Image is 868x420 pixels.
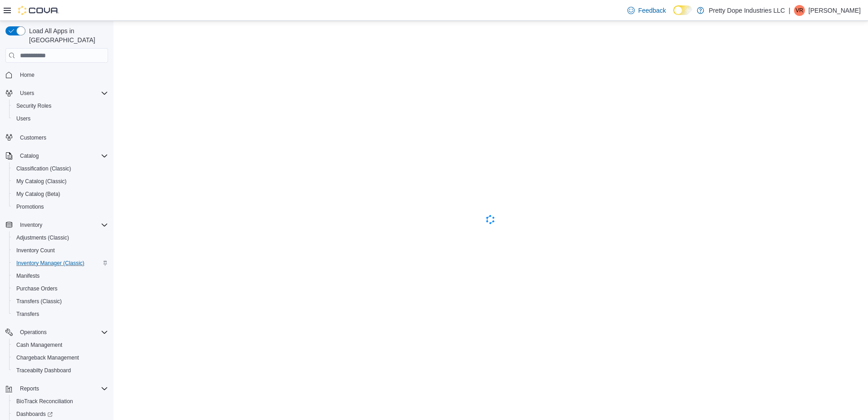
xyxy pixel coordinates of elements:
span: Reports [20,385,39,392]
a: Classification (Classic) [13,163,75,174]
a: Manifests [13,270,43,281]
span: My Catalog (Classic) [16,178,67,185]
button: Inventory Count [9,244,112,257]
button: Traceabilty Dashboard [9,364,112,377]
span: Inventory Count [16,247,55,254]
span: Security Roles [13,100,108,111]
span: Home [20,71,35,79]
button: Catalog [16,150,42,161]
span: My Catalog (Classic) [13,176,108,187]
a: Security Roles [13,100,55,111]
a: My Catalog (Beta) [13,189,64,200]
span: Users [13,113,108,124]
span: Operations [20,329,47,336]
a: Chargeback Management [13,352,83,363]
button: Reports [16,383,43,394]
a: Adjustments (Classic) [13,232,73,243]
span: Users [16,88,108,99]
a: Dashboards [13,409,56,420]
a: Transfers [13,309,43,320]
button: Inventory [2,219,112,231]
a: Cash Management [13,340,66,350]
span: Dashboards [13,409,108,420]
button: Customers [2,130,112,144]
span: Transfers (Classic) [16,298,62,305]
span: VR [796,5,804,16]
span: Cash Management [16,341,62,349]
button: Chargeback Management [9,351,112,364]
button: Operations [16,327,50,338]
span: Chargeback Management [16,354,79,361]
span: Inventory [20,221,42,229]
span: Users [20,90,34,97]
span: Load All Apps in [GEOGRAPHIC_DATA] [25,26,108,45]
span: Manifests [16,272,39,280]
button: Cash Management [9,339,112,351]
span: Security Roles [16,102,51,110]
a: BioTrack Reconciliation [13,396,77,407]
button: My Catalog (Classic) [9,175,112,188]
button: My Catalog (Beta) [9,188,112,200]
button: Home [2,68,112,81]
span: Reports [16,383,108,394]
a: Inventory Manager (Classic) [13,258,88,269]
input: Dark Mode [673,5,692,15]
span: My Catalog (Beta) [13,189,108,200]
span: Inventory Count [13,245,108,256]
span: Feedback [638,6,666,15]
span: Promotions [16,203,44,210]
button: Manifests [9,270,112,282]
span: Classification (Classic) [13,163,108,174]
a: My Catalog (Classic) [13,176,70,187]
span: Promotions [13,201,108,212]
span: Catalog [20,152,39,160]
span: Purchase Orders [16,285,58,292]
button: Users [9,112,112,125]
span: Classification (Classic) [16,165,71,172]
button: Transfers [9,308,112,320]
span: BioTrack Reconciliation [13,396,108,407]
button: Promotions [9,200,112,213]
span: Customers [20,134,46,141]
span: Transfers [13,309,108,320]
a: Promotions [13,201,48,212]
button: BioTrack Reconciliation [9,395,112,408]
span: Chargeback Management [13,352,108,363]
button: Reports [2,382,112,395]
button: Inventory Manager (Classic) [9,257,112,270]
img: Cova [18,6,59,15]
span: Inventory [16,220,108,230]
button: Adjustments (Classic) [9,231,112,244]
span: Users [16,115,30,122]
button: Operations [2,326,112,339]
span: Cash Management [13,340,108,350]
span: Purchase Orders [13,283,108,294]
span: Home [16,69,108,80]
a: Inventory Count [13,245,59,256]
button: Inventory [16,220,46,230]
span: Inventory Manager (Classic) [16,260,84,267]
button: Catalog [2,150,112,162]
a: Transfers (Classic) [13,296,65,307]
span: Adjustments (Classic) [13,232,108,243]
button: Security Roles [9,100,112,112]
a: Traceabilty Dashboard [13,365,74,376]
span: Adjustments (Classic) [16,234,69,241]
span: Transfers [16,310,39,318]
span: Operations [16,327,108,338]
span: My Catalog (Beta) [16,190,60,198]
span: Customers [16,131,108,143]
a: Purchase Orders [13,283,61,294]
span: Traceabilty Dashboard [16,367,71,374]
span: Inventory Manager (Classic) [13,258,108,269]
span: Transfers (Classic) [13,296,108,307]
span: Manifests [13,270,108,281]
button: Users [2,87,112,100]
span: Catalog [16,150,108,161]
button: Users [16,88,38,99]
span: Traceabilty Dashboard [13,365,108,376]
p: Pretty Dope Industries LLC [709,5,785,16]
p: [PERSON_NAME] [809,5,861,16]
a: Feedback [624,1,670,20]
